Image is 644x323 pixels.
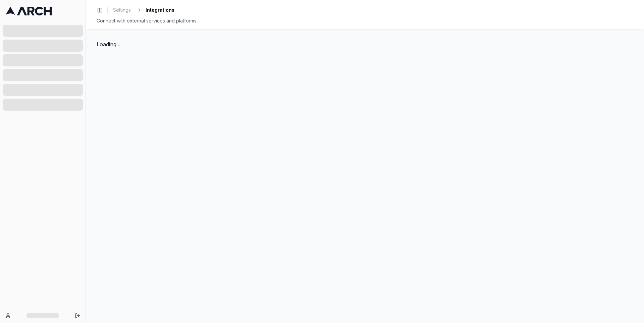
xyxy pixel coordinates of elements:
[73,311,82,320] button: Log out
[110,5,133,15] a: Settings
[110,5,174,15] nav: breadcrumb
[97,40,633,48] div: Loading...
[146,7,174,13] span: Integrations
[113,7,131,13] span: Settings
[97,17,633,24] div: Connect with external services and platforms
